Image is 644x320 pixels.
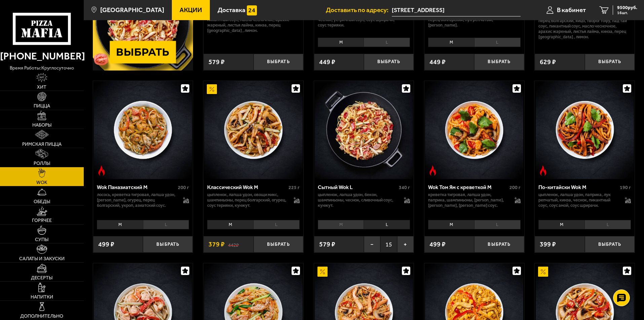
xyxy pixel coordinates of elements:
[254,236,303,253] button: Выбрать
[98,241,114,248] span: 499 ₽
[397,236,414,253] button: +
[538,267,548,277] img: Акционный
[428,220,474,229] li: M
[364,236,380,253] button: −
[538,166,548,176] img: Острое блюдо
[474,38,521,47] li: L
[143,236,193,253] button: Выбрать
[97,220,143,229] li: M
[318,38,364,47] li: M
[22,142,62,147] span: Римская пицца
[474,54,524,70] button: Выбрать
[540,59,556,65] span: 629 ₽
[428,38,474,47] li: M
[207,184,287,190] div: Классический Wok M
[620,185,631,190] span: 190 г
[617,5,637,10] span: 9500 руб.
[34,161,50,166] span: Роллы
[380,236,397,253] span: 15
[364,54,414,70] button: Выбрать
[35,237,48,242] span: Супы
[326,7,392,13] span: Доставить по адресу:
[32,218,52,223] span: Горячее
[207,220,253,229] li: M
[178,185,189,190] span: 200 г
[34,104,50,108] span: Пицца
[37,85,46,90] span: Хит
[429,241,446,248] span: 499 ₽
[509,185,521,190] span: 200 г
[364,220,410,229] li: L
[428,166,438,176] img: Острое блюдо
[536,81,634,179] img: По-китайски Wok M
[228,241,239,248] s: 442 ₽
[585,54,635,70] button: Выбрать
[31,276,52,280] span: Десерты
[429,59,446,65] span: 449 ₽
[207,84,217,94] img: Акционный
[474,220,521,229] li: L
[538,192,618,208] p: цыпленок, лапша удон, паприка, лук репчатый, кинза, чеснок, пикантный соус, соус Амой, соус шрирачи.
[94,81,192,179] img: Wok Паназиатский M
[218,7,245,13] span: Доставка
[253,220,300,229] li: L
[34,199,50,204] span: Обеды
[538,13,631,40] p: креветка тигровая, лапша рисовая, морковь, перец болгарский, яйцо, творог тофу, пад тай соус, пик...
[315,81,413,179] img: Сытный Wok L
[585,236,635,253] button: Выбрать
[318,184,397,190] div: Сытный Wok L
[209,59,225,65] span: 579 ₽
[617,11,637,15] span: 16 шт.
[97,192,177,208] p: лосось, креветка тигровая, лапша удон, [PERSON_NAME], огурец, перец болгарский, укроп, азиатский ...
[97,184,177,190] div: Wok Паназиатский M
[319,241,335,248] span: 579 ₽
[19,257,65,261] span: Салаты и закуски
[318,192,397,208] p: цыпленок, лапша удон, бекон, шампиньоны, чеснок, сливочный соус, кунжут.
[318,220,364,229] li: M
[254,54,303,70] button: Выбрать
[317,267,328,277] img: Акционный
[364,38,410,47] li: L
[474,236,524,253] button: Выбрать
[584,220,631,229] li: L
[314,81,414,179] a: Сытный Wok L
[535,81,635,179] a: Острое блюдоПо-китайски Wok M
[209,241,225,248] span: 379 ₽
[399,185,410,190] span: 340 г
[100,7,164,13] span: [GEOGRAPHIC_DATA]
[538,220,584,229] li: M
[204,81,302,179] img: Классический Wok M
[289,185,300,190] span: 225 г
[20,314,63,319] span: Дополнительно
[36,180,47,185] span: WOK
[143,220,189,229] li: L
[207,192,287,208] p: цыпленок, лапша удон, овощи микс, шампиньоны, перец болгарский, огурец, соус терияки, кунжут.
[180,7,202,13] span: Акции
[538,184,618,190] div: По-китайски Wok M
[31,295,53,300] span: Напитки
[97,166,107,176] img: Острое блюдо
[540,241,556,248] span: 399 ₽
[32,123,51,128] span: Наборы
[557,7,586,13] span: В кабинет
[424,81,524,179] a: Острое блюдоWok Том Ям с креветкой M
[425,81,523,179] img: Wok Том Ям с креветкой M
[247,5,257,15] img: 15daf4d41897b9f0e9f617042186c801.svg
[203,81,303,179] a: АкционныйКлассический Wok M
[428,192,508,208] p: креветка тигровая, лапша удон, паприка, шампиньоны, [PERSON_NAME], [PERSON_NAME], [PERSON_NAME] с...
[93,81,193,179] a: Острое блюдоWok Паназиатский M
[319,59,335,65] span: 449 ₽
[392,4,521,16] input: Ваш адрес доставки
[428,184,508,190] div: Wok Том Ям с креветкой M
